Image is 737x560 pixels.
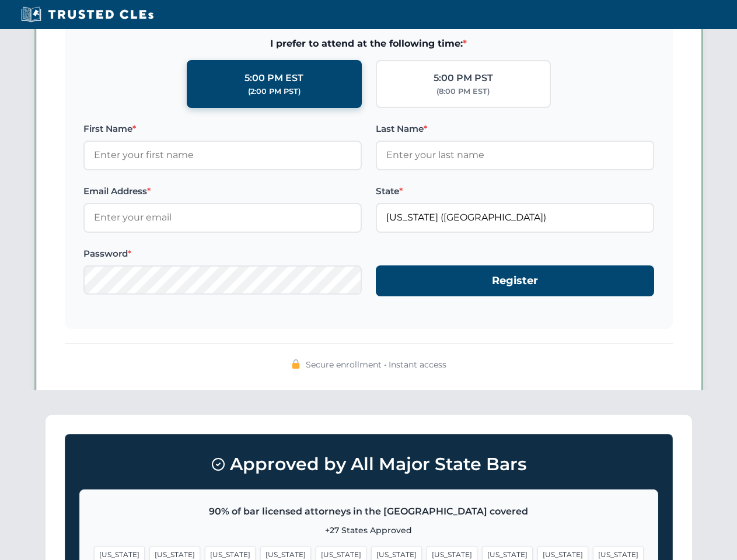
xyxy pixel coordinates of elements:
[248,86,301,97] div: (2:00 PM PST)
[83,184,362,198] label: Email Address
[376,265,654,296] button: Register
[83,36,654,51] span: I prefer to attend at the following time:
[83,141,362,170] input: Enter your first name
[376,184,654,198] label: State
[376,122,654,136] label: Last Name
[376,141,654,170] input: Enter your last name
[94,524,644,537] p: +27 States Approved
[291,359,301,369] img: 🔒
[376,203,654,232] input: Florida (FL)
[83,122,362,136] label: First Name
[94,504,644,519] p: 90% of bar licensed attorneys in the [GEOGRAPHIC_DATA] covered
[434,71,493,86] div: 5:00 PM PST
[79,449,658,480] h3: Approved by All Major State Bars
[436,86,490,97] div: (8:00 PM EST)
[306,358,446,371] span: Secure enrollment • Instant access
[18,6,157,23] img: Trusted CLEs
[244,71,303,86] div: 5:00 PM EST
[83,203,362,232] input: Enter your email
[83,247,362,261] label: Password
